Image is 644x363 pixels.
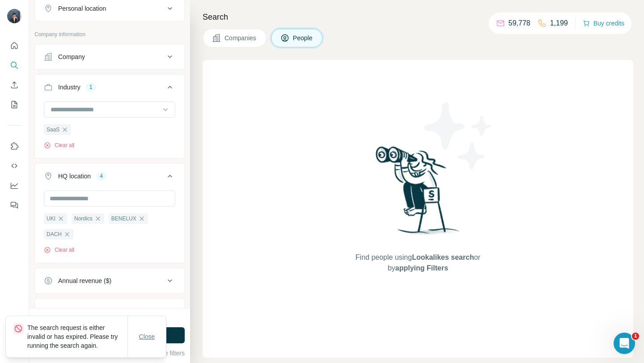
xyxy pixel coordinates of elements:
[47,126,59,134] span: SaaS
[632,333,639,340] span: 1
[44,246,74,254] button: Clear all
[35,165,184,190] button: HQ location4
[7,9,21,23] img: Avatar
[550,18,568,29] p: 1,199
[58,172,91,181] div: HQ location
[34,30,185,38] p: Company information
[58,52,85,61] div: Company
[293,34,314,42] span: People
[58,4,106,13] div: Personal location
[346,252,489,274] span: Find people using or by
[58,83,80,92] div: Industry
[27,323,127,350] p: The search request is either invalid or has expired. Please try running the search again.
[35,300,184,322] button: Employees (size)
[7,57,21,73] button: Search
[47,230,62,238] span: DACH
[225,34,257,42] span: Companies
[35,46,184,68] button: Company
[7,197,21,213] button: Feedback
[7,138,21,154] button: Use Surfe on LinkedIn
[7,38,21,54] button: Quick start
[86,83,96,91] div: 1
[44,141,74,149] button: Clear all
[583,17,624,30] button: Buy credits
[58,276,111,285] div: Annual revenue ($)
[372,144,465,244] img: Surfe Illustration - Woman searching with binoculars
[7,97,21,113] button: My lists
[418,96,499,176] img: Surfe Illustration - Stars
[74,215,93,223] span: Nordics
[395,264,448,272] span: applying Filters
[203,11,633,23] h4: Search
[508,18,530,29] p: 59,778
[74,314,146,322] div: 1960 search results remaining
[7,77,21,93] button: Enrich CSV
[58,307,106,316] div: Employees (size)
[133,329,161,345] button: Close
[96,172,106,180] div: 4
[139,332,155,341] span: Close
[7,158,21,174] button: Use Surfe API
[7,177,21,194] button: Dashboard
[35,270,184,291] button: Annual revenue ($)
[412,253,474,261] span: Lookalikes search
[614,333,635,354] iframe: Intercom live chat
[35,76,184,101] button: Industry1
[111,215,136,223] span: BENELUX
[47,215,55,223] span: UKI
